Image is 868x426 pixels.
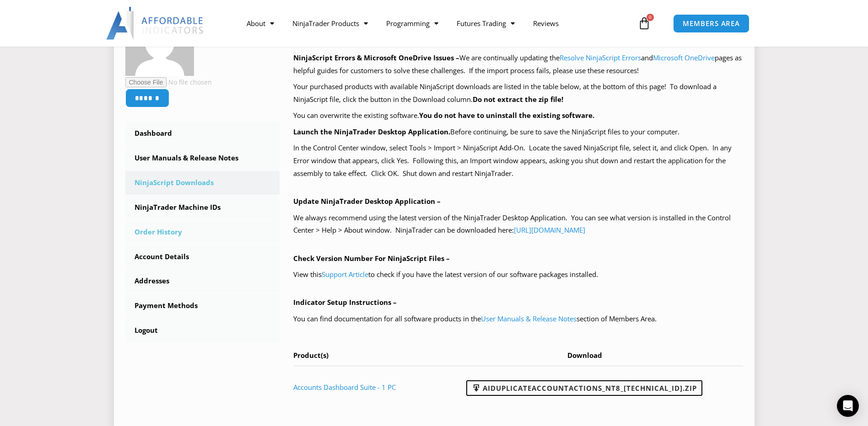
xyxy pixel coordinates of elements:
p: Your purchased products with available NinjaScript downloads are listed in the table below, at th... [293,80,743,106]
b: Do not extract the zip file! [473,95,563,104]
a: Account Details [125,245,280,269]
p: We always recommend using the latest version of the NinjaTrader Desktop Application. You can see ... [293,212,743,237]
a: Addresses [125,269,280,293]
a: User Manuals & Release Notes [481,314,577,323]
p: You can overwrite the existing software. [293,109,743,122]
a: Support Article [322,270,368,279]
b: Update NinjaTrader Desktop Application – [293,197,441,206]
a: Futures Trading [447,13,524,34]
p: In the Control Center window, select Tools > Import > NinjaScript Add-On. Locate the saved NinjaS... [293,142,743,180]
img: LogoAI | Affordable Indicators – NinjaTrader [106,7,205,40]
a: Order History [125,220,280,244]
a: NinjaTrader Machine IDs [125,196,280,219]
span: MEMBERS AREA [683,20,740,27]
a: [URL][DOMAIN_NAME] [514,225,585,234]
span: Download [567,351,602,360]
a: Programming [377,13,447,34]
a: Microsoft OneDrive [653,53,715,62]
nav: Account pages [125,122,280,342]
nav: Menu [237,13,636,34]
a: NinjaTrader Products [283,13,377,34]
a: Dashboard [125,122,280,145]
a: Reviews [524,13,568,34]
span: Product(s) [293,351,329,360]
span: 0 [647,14,654,21]
a: 0 [624,10,664,37]
a: Logout [125,319,280,342]
a: Payment Methods [125,294,280,318]
a: User Manuals & Release Notes [125,146,280,170]
div: Open Intercom Messenger [837,395,859,417]
b: NinjaScript Errors & Microsoft OneDrive Issues – [293,53,459,62]
a: AIDuplicateAccountActions_NT8_[TECHNICAL_ID].zip [466,380,702,396]
a: NinjaScript Downloads [125,171,280,195]
p: View this to check if you have the latest version of our software packages installed. [293,268,743,281]
p: You can find documentation for all software products in the section of Members Area. [293,313,743,325]
a: Resolve NinjaScript Errors [560,53,641,62]
b: Check Version Number For NinjaScript Files – [293,254,450,263]
p: We are continually updating the and pages as helpful guides for customers to solve these challeng... [293,52,743,77]
a: Accounts Dashboard Suite - 1 PC [293,383,396,392]
p: Before continuing, be sure to save the NinjaScript files to your computer. [293,126,743,138]
b: Launch the NinjaTrader Desktop Application. [293,127,450,136]
b: Indicator Setup Instructions – [293,298,397,307]
b: You do not have to uninstall the existing software. [419,111,594,120]
a: About [237,13,283,34]
a: MEMBERS AREA [673,14,749,33]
